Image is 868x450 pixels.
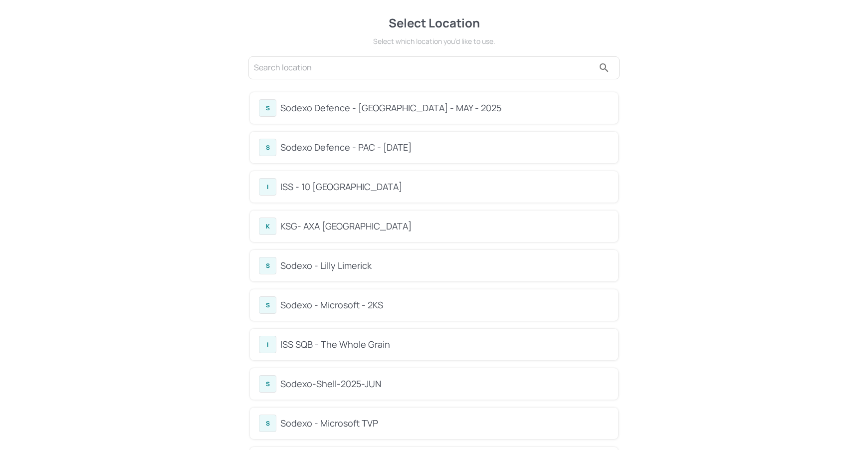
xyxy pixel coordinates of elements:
input: Search location [254,60,594,76]
div: S [259,139,276,156]
div: ISS - 10 [GEOGRAPHIC_DATA] [280,180,609,194]
div: S [259,257,276,274]
div: Select Location [247,14,621,32]
div: S [259,99,276,117]
div: Sodexo Defence - [GEOGRAPHIC_DATA] - MAY - 2025 [280,101,609,115]
div: S [259,415,276,432]
div: K [259,218,276,235]
div: ISS SQB - The Whole Grain [280,338,609,351]
div: Sodexo-Shell-2025-JUN [280,377,609,391]
div: S [259,296,276,314]
div: KSG- AXA [GEOGRAPHIC_DATA] [280,220,609,233]
div: Sodexo Defence - PAC - [DATE] [280,141,609,154]
div: Sodexo - Lilly Limerick [280,259,609,272]
div: S [259,375,276,393]
div: Sodexo - Microsoft - 2KS [280,298,609,312]
div: I [259,336,276,353]
div: I [259,178,276,196]
button: search [594,58,614,78]
div: Select which location you’d like to use. [247,36,621,46]
div: Sodexo - Microsoft TVP [280,417,609,430]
